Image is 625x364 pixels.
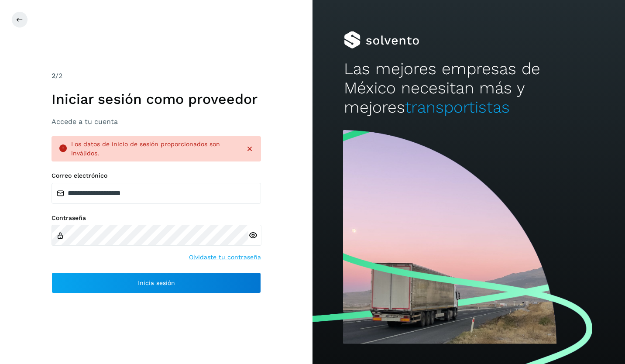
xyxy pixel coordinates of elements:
[52,214,261,222] label: Contraseña
[52,172,261,179] label: Correo electrónico
[405,98,510,117] span: transportistas
[189,253,261,262] a: Olvidaste tu contraseña
[344,59,594,117] h2: Las mejores empresas de México necesitan más y mejores
[52,91,261,107] h1: Iniciar sesión como proveedor
[52,272,261,293] button: Inicia sesión
[52,117,261,126] h3: Accede a tu cuenta
[138,280,175,286] span: Inicia sesión
[71,140,238,158] div: Los datos de inicio de sesión proporcionados son inválidos.
[52,71,261,81] div: /2
[52,72,55,80] span: 2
